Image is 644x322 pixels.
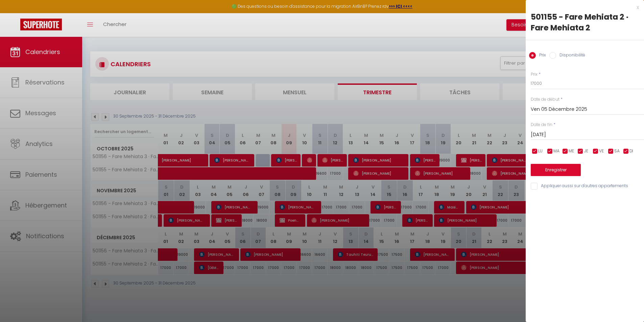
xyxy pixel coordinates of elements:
[531,11,639,33] div: 501155 - Fare Mehiata 2 · Fare Mehiata 2
[553,148,559,154] span: MA
[526,3,639,11] div: x
[599,148,604,154] span: VE
[614,148,620,154] span: SA
[556,52,585,59] label: Disponibilité
[531,164,581,176] button: Enregistrer
[531,71,538,78] label: Prix
[531,96,559,103] label: Date de début
[569,148,574,154] span: ME
[538,148,543,154] span: LU
[629,148,633,154] span: DI
[584,148,588,154] span: JE
[531,122,552,128] label: Date de fin
[536,52,546,59] label: Prix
